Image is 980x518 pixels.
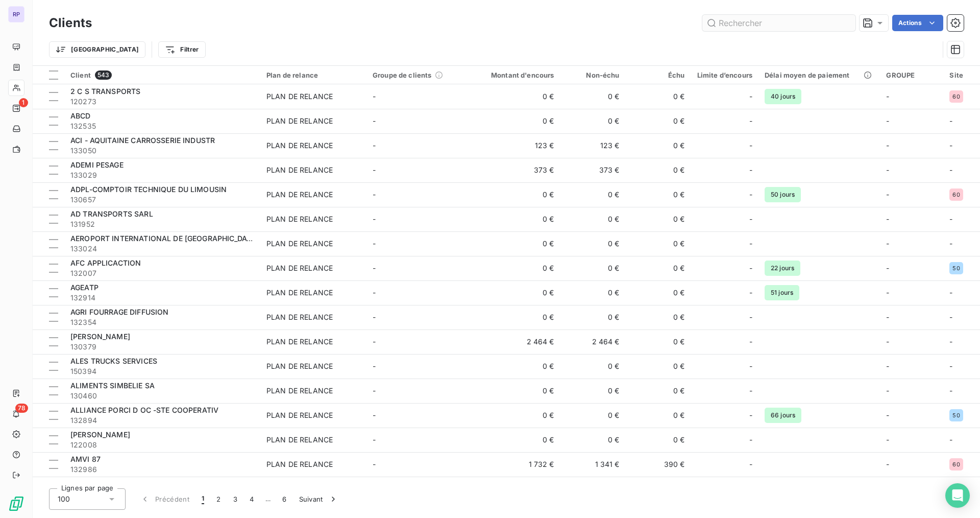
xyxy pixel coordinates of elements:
[560,452,626,477] td: 1 341 €
[560,428,626,452] td: 0 €
[626,403,691,428] td: 0 €
[560,280,626,305] td: 0 €
[195,488,210,510] button: 1
[15,404,28,413] span: 78
[70,391,254,401] span: 130460
[949,313,952,321] span: -
[58,494,70,504] span: 100
[765,408,801,423] span: 66 jours
[266,386,333,396] div: PLAN DE RELANCE
[626,305,691,329] td: 0 €
[276,488,292,510] button: 6
[560,256,626,280] td: 0 €
[8,6,24,22] div: RP
[70,258,141,267] span: AFC APPLICACTION
[373,264,376,272] span: -
[749,214,752,224] span: -
[473,231,560,256] td: 0 €
[749,91,752,102] span: -
[373,215,376,223] span: -
[886,264,889,272] span: -
[70,430,130,439] span: [PERSON_NAME]
[626,477,691,501] td: 0 €
[473,256,560,280] td: 0 €
[626,452,691,477] td: 390 €
[560,379,626,403] td: 0 €
[949,386,952,395] span: -
[266,435,333,445] div: PLAN DE RELANCE
[765,285,799,300] span: 51 jours
[479,71,554,79] div: Montant d'encours
[886,337,889,346] span: -
[949,166,952,174] span: -
[473,109,560,133] td: 0 €
[886,411,889,419] span: -
[266,263,333,273] div: PLAN DE RELANCE
[949,239,952,248] span: -
[134,488,195,510] button: Précédent
[266,165,333,175] div: PLAN DE RELANCE
[949,435,952,444] span: -
[70,136,215,145] span: ACI - AQUITAINE CARROSSERIE INDUSTR
[70,464,254,475] span: 132986
[560,305,626,329] td: 0 €
[626,158,691,182] td: 0 €
[70,479,153,488] span: APAJH DE LA CORREZE
[473,84,560,109] td: 0 €
[266,312,333,322] div: PLAN DE RELANCE
[266,239,333,249] div: PLAN DE RELANCE
[373,71,432,79] span: Groupe de clients
[266,214,333,224] div: PLAN DE RELANCE
[749,337,752,347] span: -
[473,158,560,182] td: 373 €
[886,239,889,248] span: -
[473,280,560,305] td: 0 €
[886,190,889,199] span: -
[473,329,560,354] td: 2 464 €
[266,459,333,469] div: PLAN DE RELANCE
[266,410,333,420] div: PLAN DE RELANCE
[749,263,752,273] span: -
[765,89,801,104] span: 40 jours
[560,354,626,379] td: 0 €
[266,140,333,151] div: PLAN DE RELANCE
[373,141,376,150] span: -
[373,239,376,248] span: -
[70,170,254,180] span: 133029
[158,41,205,58] button: Filtrer
[626,109,691,133] td: 0 €
[626,379,691,403] td: 0 €
[70,366,254,376] span: 150394
[373,116,376,125] span: -
[70,87,140,96] span: 2 C S TRANSPORTS
[473,305,560,329] td: 0 €
[886,460,889,468] span: -
[373,92,376,101] span: -
[70,244,254,254] span: 133024
[626,182,691,207] td: 0 €
[266,116,333,126] div: PLAN DE RELANCE
[70,185,227,194] span: ADPL-COMPTOIR TECHNIQUE DU LIMOUSIN
[749,165,752,175] span: -
[373,435,376,444] span: -
[749,361,752,371] span: -
[202,494,204,504] span: 1
[949,71,975,79] div: Site
[952,192,960,198] span: 60
[70,283,99,292] span: AGEATP
[560,403,626,428] td: 0 €
[373,166,376,174] span: -
[567,71,620,79] div: Non-échu
[697,71,752,79] div: Limite d’encours
[70,234,258,243] span: AEROPORT INTERNATIONAL DE [GEOGRAPHIC_DATA]
[952,265,960,271] span: 50
[560,158,626,182] td: 373 €
[886,435,889,444] span: -
[473,452,560,477] td: 1 732 €
[373,411,376,419] span: -
[952,412,960,418] span: 50
[373,337,376,346] span: -
[266,288,333,298] div: PLAN DE RELANCE
[560,133,626,158] td: 123 €
[749,312,752,322] span: -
